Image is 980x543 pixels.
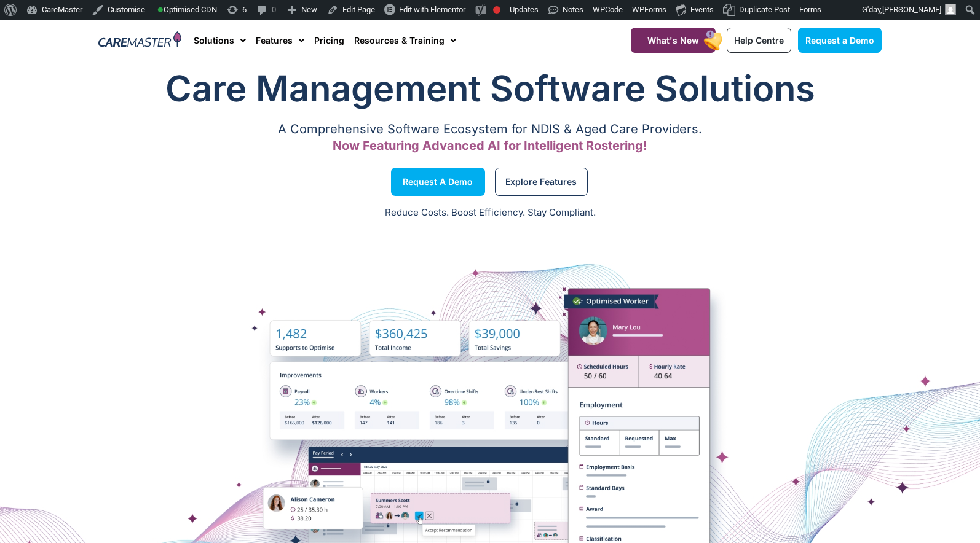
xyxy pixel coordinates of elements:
[403,179,473,185] span: Request a Demo
[493,6,500,14] div: Focus keyphrase not set
[727,28,791,53] a: Help Centre
[399,5,465,14] span: Edit with Elementor
[505,179,577,185] span: Explore Features
[7,206,973,220] p: Reduce Costs. Boost Efficiency. Stay Compliant.
[495,168,588,196] a: Explore Features
[805,35,874,45] span: Request a Demo
[98,125,882,133] p: A Comprehensive Software Ecosystem for NDIS & Aged Care Providers.
[256,20,304,61] a: Features
[647,35,699,45] span: What's New
[882,5,941,14] span: [PERSON_NAME]
[631,28,716,53] a: What's New
[798,28,882,53] a: Request a Demo
[391,168,485,196] a: Request a Demo
[354,20,456,61] a: Resources & Training
[98,64,882,113] h1: Care Management Software Solutions
[734,35,784,45] span: Help Centre
[194,20,246,61] a: Solutions
[194,20,601,61] nav: Menu
[314,20,344,61] a: Pricing
[333,138,647,153] span: Now Featuring Advanced AI for Intelligent Rostering!
[98,31,181,50] img: CareMaster Logo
